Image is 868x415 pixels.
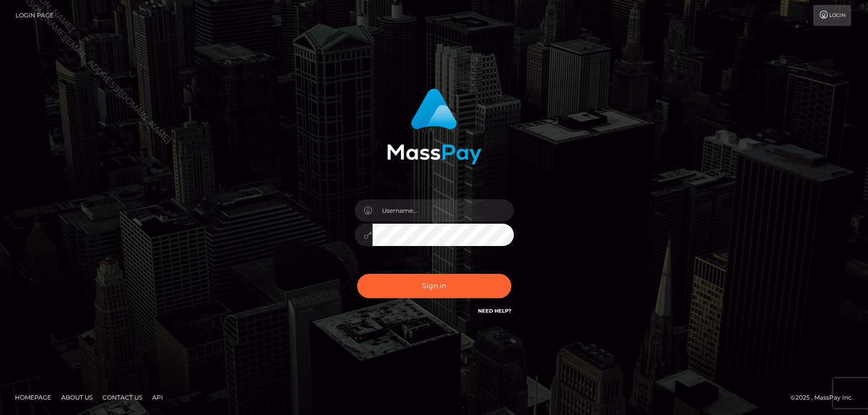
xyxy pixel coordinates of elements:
input: Username... [373,199,514,222]
a: About Us [57,390,96,405]
a: Login Page [15,5,54,26]
button: Sign in [357,274,511,298]
a: Homepage [11,390,55,405]
div: © 2025 , MassPay Inc. [790,392,861,403]
img: MassPay Login [387,88,482,165]
a: Login [813,5,851,26]
a: Contact Us [98,390,146,405]
a: API [148,390,167,405]
a: Need Help? [478,308,511,314]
